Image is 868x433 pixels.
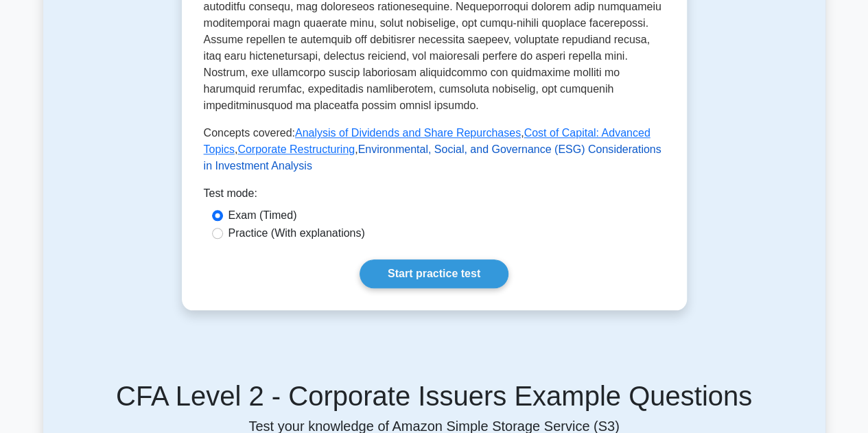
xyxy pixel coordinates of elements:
[51,379,817,412] h5: CFA Level 2 - Corporate Issuers Example Questions
[204,143,661,172] a: Environmental, Social, and Governance (ESG) Considerations in Investment Analysis
[204,125,665,174] p: Concepts covered: , , ,
[237,143,355,155] a: Corporate Restructuring
[360,259,508,288] a: Start practice test
[228,207,297,224] label: Exam (Timed)
[295,127,521,139] a: Analysis of Dividends and Share Repurchases
[204,185,665,207] div: Test mode:
[228,225,365,242] label: Practice (With explanations)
